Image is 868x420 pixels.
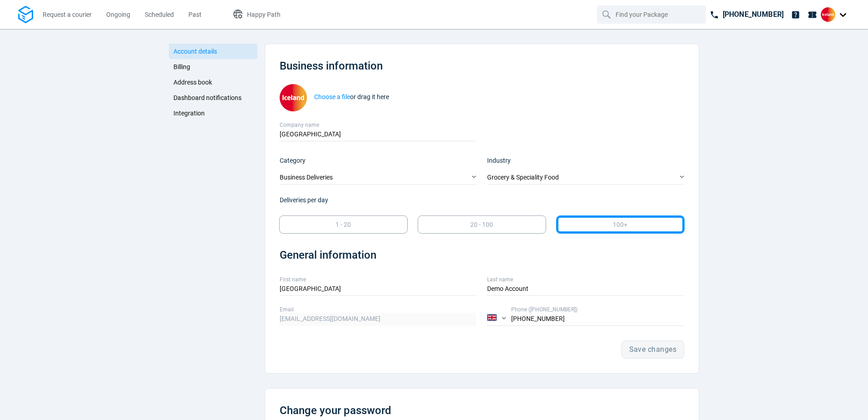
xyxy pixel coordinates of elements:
[280,249,376,261] span: General information
[280,275,477,284] label: First name
[173,63,190,70] span: Billing
[280,195,684,205] p: Deliveries per day
[280,157,306,164] span: Category
[169,90,257,105] a: Dashboard notifications
[487,171,684,185] div: Grocery & Speciality Food
[280,171,477,185] div: Business Deliveries
[169,59,257,75] a: Billing
[18,6,33,24] img: Logo
[821,7,835,22] img: Client
[169,105,257,121] a: Integration
[280,404,391,417] span: Change your password
[280,60,383,72] span: Business information
[706,5,787,24] a: [PHONE_NUMBER]
[335,220,351,230] p: 1 - 20
[613,220,627,230] p: 100+
[145,11,174,18] span: Scheduled
[173,48,217,55] span: Account details
[280,305,477,314] label: Email
[43,11,92,18] span: Request a courier
[169,44,257,59] a: Account details
[314,93,350,100] strong: Choose a file
[247,11,281,18] span: Happy Path
[280,121,477,129] label: Company name
[188,11,202,18] span: Past
[616,6,689,23] input: Find your Package
[511,305,684,314] label: Phone ([PHONE_NUMBER])
[723,9,784,20] p: [PHONE_NUMBER]
[280,84,307,111] img: User uploaded content
[106,11,130,18] span: Ongoing
[173,79,212,86] span: Address book
[173,94,242,101] span: Dashboard notifications
[173,110,205,117] span: Integration
[470,220,493,230] p: 20 - 100
[314,93,389,100] span: or drag it here
[487,157,511,164] span: Industry
[169,75,257,90] a: Address book
[487,314,497,321] img: Country flag
[487,275,684,284] label: Last name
